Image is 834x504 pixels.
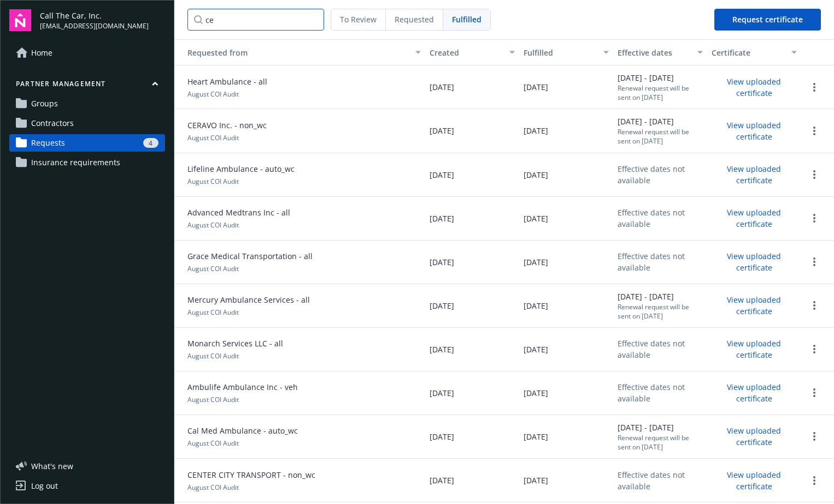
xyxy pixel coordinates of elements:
[524,387,548,399] span: [DATE]
[808,430,821,443] a: more
[808,168,821,181] a: more
[31,134,65,152] span: Requests
[40,9,165,31] button: Call The Car, Inc.[EMAIL_ADDRESS][DOMAIN_NAME]
[430,344,454,355] span: [DATE]
[808,386,821,399] button: more
[808,81,821,94] a: more
[179,308,310,317] span: August COI Audit
[732,14,803,25] span: Request certificate
[524,256,548,268] span: [DATE]
[524,475,548,486] span: [DATE]
[9,154,165,171] a: Insurance requirements
[179,163,295,175] span: Lifeline Ambulance - auto_wc
[9,9,31,31] img: navigator-logo.svg
[618,163,703,186] div: Effective dates not available
[31,115,74,132] span: Contractors
[179,76,267,87] span: Heart Ambulance - all
[712,466,797,495] button: View uploaded certificate
[40,21,149,31] span: [EMAIL_ADDRESS][DOMAIN_NAME]
[430,47,503,58] div: Created
[179,294,310,305] span: Mercury Ambulance Services - all
[425,39,519,65] button: Created
[519,39,613,65] button: Fulfilled
[9,115,165,132] a: Contractors
[430,475,454,486] span: [DATE]
[712,47,785,58] div: Certificate
[712,204,797,232] button: View uploaded certificate
[179,250,313,262] span: Grace Medical Transportation - all
[179,133,267,142] span: August COI Audit
[179,177,295,186] span: August COI Audit
[179,119,267,131] span: CERAVO Inc. - non_wc
[618,207,703,230] div: Effective dates not available
[524,47,597,58] div: Fulfilled
[808,474,821,487] a: more
[179,395,298,404] span: August COI Audit
[618,83,703,102] div: Renewal request will be sent on [DATE]
[430,431,454,442] span: [DATE]
[430,387,454,399] span: [DATE]
[452,14,481,25] span: Fulfilled
[179,469,315,481] span: CENTER CITY TRANSPORT - non_wc
[618,291,703,321] div: [DATE] - [DATE]
[712,335,797,363] button: View uploaded certificate
[524,169,548,181] span: [DATE]
[618,338,703,361] div: Effective dates not available
[808,212,821,225] a: more
[31,460,73,472] span: What ' s new
[179,351,283,361] span: August COI Audit
[712,379,797,407] button: View uploaded certificate
[430,213,454,224] span: [DATE]
[9,44,165,62] a: Home
[618,47,691,58] div: Effective dates
[430,125,454,136] span: [DATE]
[179,207,290,218] span: Advanced Medtrans Inc - all
[618,381,703,404] div: Effective dates not available
[430,300,454,311] span: [DATE]
[179,220,290,230] span: August COI Audit
[808,255,821,268] a: more
[808,299,821,312] button: more
[9,460,91,472] button: What's new
[143,138,158,148] div: 4
[31,95,58,112] span: Groups
[340,14,377,25] span: To Review
[179,381,298,393] span: Ambulife Ambulance Inc - veh
[613,39,707,65] button: Effective dates
[31,44,52,62] span: Home
[524,81,548,93] span: [DATE]
[618,302,703,321] div: Renewal request will be sent on [DATE]
[187,9,324,31] input: Search by...
[808,343,821,356] a: more
[808,124,821,137] a: more
[707,39,801,65] button: Certificate
[179,47,409,58] div: Requested from
[712,73,797,101] button: View uploaded certificate
[179,89,267,99] span: August COI Audit
[9,79,165,93] button: Partner management
[712,117,797,145] button: View uploaded certificate
[618,116,703,146] div: [DATE] - [DATE]
[618,250,703,273] div: Effective dates not available
[524,213,548,224] span: [DATE]
[712,248,797,276] button: View uploaded certificate
[430,81,454,93] span: [DATE]
[31,477,58,495] div: Log out
[179,483,315,492] span: August COI Audit
[712,422,797,451] button: View uploaded certificate
[430,169,454,181] span: [DATE]
[524,431,548,442] span: [DATE]
[179,338,283,349] span: Monarch Services LLC - all
[524,300,548,311] span: [DATE]
[9,134,165,152] a: Requests4
[179,425,298,436] span: Cal Med Ambulance - auto_wc
[712,160,797,189] button: View uploaded certificate
[179,264,313,273] span: August COI Audit
[618,433,703,452] div: Renewal request will be sent on [DATE]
